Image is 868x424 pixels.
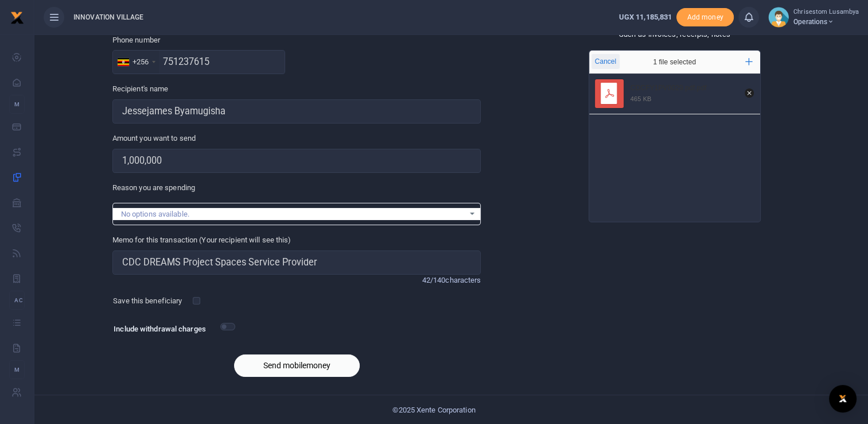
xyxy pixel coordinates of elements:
[112,34,160,46] label: Phone number
[793,7,859,17] small: Chrisestom Lusambya
[589,50,761,222] div: File Uploader
[112,50,285,74] input: Enter phone number
[133,56,149,68] div: +256
[69,12,148,22] span: INNOVATION VILLAGE
[630,84,738,93] div: CDCFY1PV0029.pdf.pdf
[614,11,676,23] li: Wallet ballance
[743,87,756,99] button: Remove file
[626,51,723,74] div: 1 file selected
[676,8,734,27] li: Toup your wallet
[10,11,24,25] img: logo-small
[676,12,734,21] a: Add money
[113,295,182,307] label: Save this beneficiary
[112,250,481,275] input: Enter extra information
[591,54,620,69] button: Cancel
[422,276,446,284] span: 42/140
[9,291,25,310] li: Ac
[676,8,734,27] span: Add money
[768,7,789,28] img: profile-user
[445,276,481,284] span: characters
[112,149,481,173] input: UGX
[793,17,859,27] span: Operations
[113,51,159,74] div: Uganda: +256
[121,209,465,220] div: No options available.
[829,385,857,413] div: Open Intercom Messenger
[619,13,672,21] span: UGX 11,185,831
[630,95,652,103] div: 465 KB
[768,7,859,28] a: profile-user Chrisestom Lusambya Operations
[619,11,672,23] a: UGX 11,185,831
[234,354,360,377] button: Send mobilemoney
[112,99,481,124] input: Loading name...
[114,325,230,334] h6: Include withdrawal charges
[112,83,169,95] label: Recipient's name
[112,234,291,246] label: Memo for this transaction (Your recipient will see this)
[10,13,24,21] a: logo-small logo-large logo-large
[9,360,25,379] li: M
[741,53,757,70] button: Add more files
[9,95,25,114] li: M
[112,182,195,194] label: Reason you are spending
[112,133,196,144] label: Amount you want to send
